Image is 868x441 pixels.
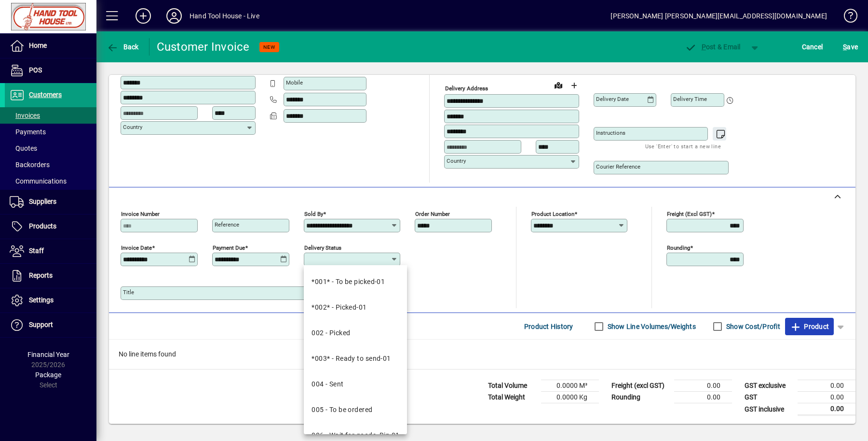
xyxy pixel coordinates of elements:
[415,211,450,217] mat-label: Order number
[596,163,640,170] mat-label: Courier Reference
[5,173,96,189] a: Communications
[674,380,732,392] td: 0.00
[10,177,67,185] span: Communications
[29,66,42,74] span: POS
[29,321,53,328] span: Support
[29,247,44,255] span: Staff
[531,211,574,217] mat-label: Product location
[5,124,96,140] a: Payments
[740,403,798,415] td: GST inclusive
[29,271,53,279] span: Reports
[29,222,56,230] span: Products
[607,392,674,403] td: Rounding
[802,39,823,55] span: Cancel
[123,124,142,130] mat-label: Country
[312,405,372,415] div: 005 - To be ordered
[29,91,62,99] span: Customers
[610,8,827,24] div: [PERSON_NAME] [PERSON_NAME][EMAIL_ADDRESS][DOMAIN_NAME]
[128,7,159,25] button: Add
[673,96,707,102] mat-label: Delivery time
[286,79,303,86] mat-label: Mobile
[798,380,855,392] td: 0.00
[596,129,625,136] mat-label: Instructions
[798,403,855,415] td: 0.00
[304,346,407,371] mat-option: *003* - Ready to send-01
[790,319,829,334] span: Product
[724,322,780,331] label: Show Cost/Profit
[312,328,350,338] div: 002 - Picked
[312,302,366,313] div: *002* - Picked-01
[29,296,54,304] span: Settings
[667,244,690,251] mat-label: Rounding
[524,319,573,334] span: Product History
[596,96,629,102] mat-label: Delivery date
[740,380,798,392] td: GST exclusive
[483,392,541,403] td: Total Weight
[304,397,407,423] mat-option: 005 - To be ordered
[304,244,341,251] mat-label: Delivery status
[843,43,847,51] span: S
[109,340,855,369] div: No line items found
[667,211,712,217] mat-label: Freight (excl GST)
[159,7,190,25] button: Profile
[5,107,96,124] a: Invoices
[107,43,139,51] span: Back
[551,77,566,93] a: View on map
[10,144,37,152] span: Quotes
[645,141,721,152] mat-hint: Use 'Enter' to start a new line
[843,39,858,55] span: ave
[447,157,466,164] mat-label: Country
[685,43,741,51] span: ost & Email
[740,392,798,403] td: GST
[674,392,732,403] td: 0.00
[837,2,856,33] a: Knowledge Base
[312,430,399,441] div: 006 - Wait for goods, Bin 01
[5,140,96,156] a: Quotes
[304,371,407,397] mat-option: 004 - Sent
[541,392,599,403] td: 0.0000 Kg
[5,313,96,337] a: Support
[312,277,385,287] div: *001* - To be picked-01
[566,78,582,93] button: Choose address
[29,42,47,49] span: Home
[5,58,96,83] a: POS
[123,289,134,296] mat-label: Title
[263,44,275,50] span: NEW
[10,161,50,169] span: Backorders
[5,288,96,313] a: Settings
[5,239,96,263] a: Staff
[304,211,323,217] mat-label: Sold by
[312,379,343,389] div: 004 - Sent
[96,38,149,56] app-page-header-button: Back
[680,38,746,56] button: Post & Email
[606,322,696,331] label: Show Line Volumes/Weights
[5,214,96,239] a: Products
[29,198,56,205] span: Suppliers
[304,295,407,320] mat-option: *002* - Picked-01
[5,156,96,173] a: Backorders
[213,244,245,251] mat-label: Payment due
[121,244,152,251] mat-label: Invoice date
[35,371,61,379] span: Package
[304,269,407,295] mat-option: *001* - To be picked-01
[27,351,69,358] span: Financial Year
[215,221,239,228] mat-label: Reference
[10,112,40,119] span: Invoices
[190,8,259,24] div: Hand Tool House - Live
[541,380,599,392] td: 0.0000 M³
[5,190,96,214] a: Suppliers
[5,264,96,288] a: Reports
[841,38,860,56] button: Save
[10,128,46,136] span: Payments
[607,380,674,392] td: Freight (excl GST)
[520,318,577,335] button: Product History
[702,43,706,51] span: P
[798,392,855,403] td: 0.00
[800,38,826,56] button: Cancel
[304,320,407,346] mat-option: 002 - Picked
[5,34,96,58] a: Home
[785,318,834,335] button: Product
[121,211,160,217] mat-label: Invoice number
[104,38,141,56] button: Back
[157,39,250,55] div: Customer Invoice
